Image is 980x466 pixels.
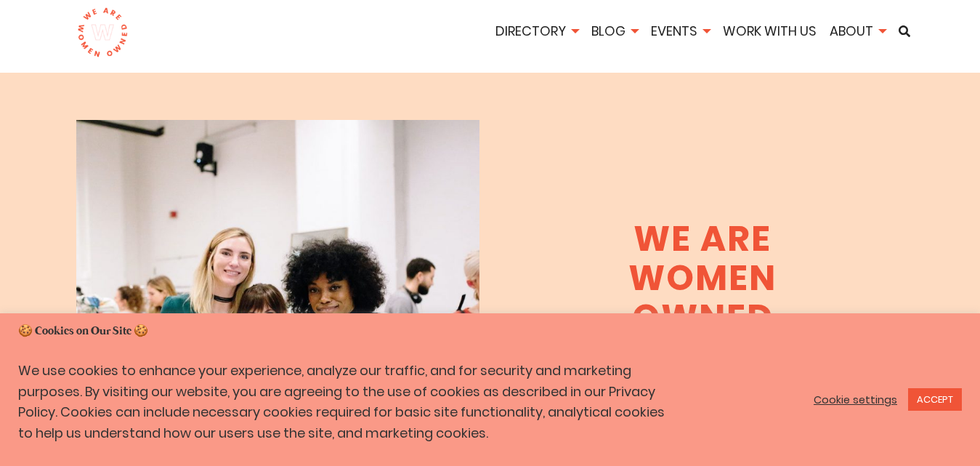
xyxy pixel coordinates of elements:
a: ACCEPT [908,388,962,411]
li: About [825,21,891,44]
p: We use cookies to enhance your experience, analyze our traffic, and for security and marketing pu... [18,361,679,444]
a: Events [646,22,715,40]
h5: 🍪 Cookies on Our Site 🍪 [18,324,962,340]
h1: We Are Women Owned [623,220,782,337]
a: Work With Us [718,22,822,40]
img: logo [77,7,129,58]
a: Cookie settings [814,393,897,406]
li: Events [646,21,715,44]
a: About [825,22,891,40]
li: Blog [586,21,643,44]
a: Directory [490,22,583,40]
a: Search [894,25,915,37]
li: Directory [490,21,583,44]
a: Blog [586,22,643,40]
